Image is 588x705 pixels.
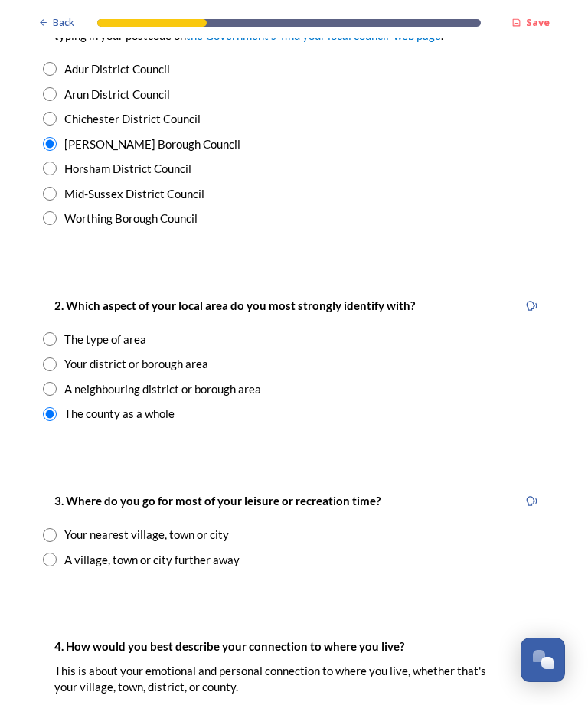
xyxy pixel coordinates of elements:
div: A neighbouring district or borough area [64,380,261,398]
div: Mid-Sussex District Council [64,185,204,203]
strong: 2. Which aspect of your local area do you most strongly identify with? [54,299,415,312]
div: The county as a whole [64,405,175,423]
div: [PERSON_NAME] Borough Council [64,135,240,153]
a: the Government's 'find your local council' web page [186,28,441,42]
strong: 4. How would you best describe your connection to where you live? [54,639,404,653]
div: Your district or borough area [64,355,208,373]
span: Back [53,15,74,30]
p: This is about your emotional and personal connection to where you live, whether that's your villa... [54,663,506,696]
div: The type of area [64,331,146,348]
button: Open Chat [521,638,565,682]
div: A village, town or city further away [64,551,240,569]
div: Chichester District Council [64,110,201,128]
strong: 3. Where do you go for most of your leisure or recreation time? [54,494,381,508]
div: Arun District Council [64,86,170,103]
div: Your nearest village, town or city [64,526,229,543]
div: Horsham District Council [64,160,191,178]
div: Worthing Borough Council [64,210,198,227]
strong: Save [526,15,550,29]
div: Adur District Council [64,60,170,78]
